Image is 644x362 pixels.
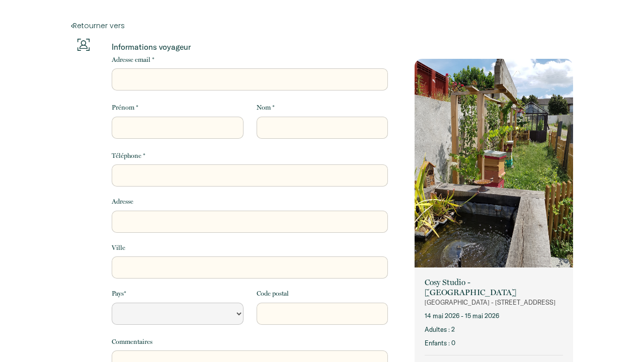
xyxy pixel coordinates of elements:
[425,338,563,348] p: Enfants : 0
[257,103,275,113] label: Nom *
[425,325,563,334] p: Adultes : 2
[425,298,563,307] p: [GEOGRAPHIC_DATA] - [STREET_ADDRESS]
[112,197,133,207] label: Adresse
[415,59,573,270] img: rental-image
[112,289,126,299] label: Pays
[112,151,145,161] label: Téléphone *
[425,278,563,298] p: Cosy Studio - [GEOGRAPHIC_DATA]
[257,289,289,299] label: Code postal
[112,243,125,253] label: Ville
[112,337,152,347] label: Commentaires
[77,39,90,51] img: guests-info
[71,20,573,31] a: Retourner vers
[112,55,154,65] label: Adresse email *
[112,42,388,52] p: Informations voyageur
[112,303,243,325] select: Default select example
[112,103,138,113] label: Prénom *
[425,311,563,321] p: 14 mai 2026 - 15 mai 2026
